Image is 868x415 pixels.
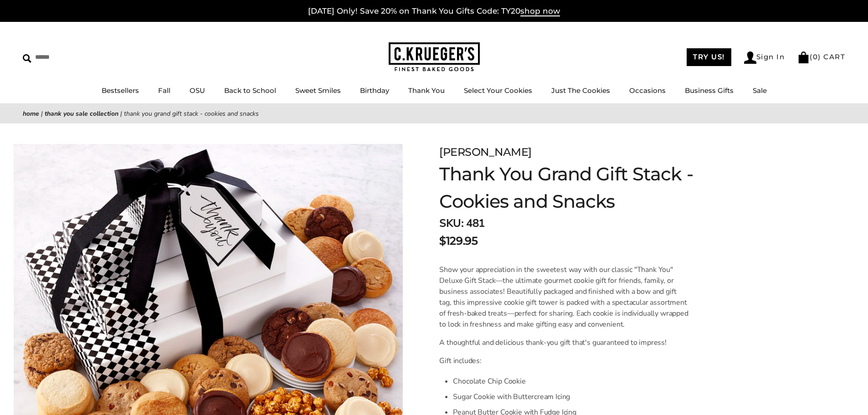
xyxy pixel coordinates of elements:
[744,51,756,64] img: Account
[23,109,39,118] a: Home
[813,52,818,61] span: 0
[308,6,560,16] a: [DATE] Only! Save 20% on Thank You Gifts Code: TY20shop now
[23,54,31,63] img: Search
[23,50,131,64] input: Search
[753,86,767,95] a: Sale
[797,51,810,63] img: Bag
[408,86,445,95] a: Thank You
[295,86,341,95] a: Sweet Smiles
[389,42,480,72] img: C.KRUEGER'S
[520,6,560,16] span: shop now
[744,51,785,64] a: Sign In
[551,86,610,95] a: Just The Cookies
[190,86,205,95] a: OSU
[685,86,734,95] a: Business Gifts
[41,109,43,118] span: |
[466,216,485,231] span: 481
[797,52,845,61] a: (0) CART
[360,86,389,95] a: Birthday
[158,86,170,95] a: Fall
[439,144,730,160] div: [PERSON_NAME]
[120,109,122,118] span: |
[439,233,478,249] span: $129.95
[687,48,731,66] a: TRY US!
[464,86,532,95] a: Select Your Cookies
[439,216,463,231] strong: SKU:
[439,355,688,366] p: Gift includes:
[45,109,118,118] a: THANK YOU SALE COLLECTION
[453,374,688,389] li: Chocolate Chip Cookie
[439,337,688,348] p: A thoughtful and delicious thank-you gift that's guaranteed to impress!
[224,86,276,95] a: Back to School
[453,389,688,405] li: Sugar Cookie with Buttercream Icing
[23,108,845,119] nav: breadcrumbs
[629,86,666,95] a: Occasions
[124,109,259,118] span: Thank You Grand Gift Stack - Cookies and Snacks
[439,160,730,215] h1: Thank You Grand Gift Stack - Cookies and Snacks
[439,264,688,330] p: Show your appreciation in the sweetest way with our classic "Thank You" Deluxe Gift Stack—the ult...
[102,86,139,95] a: Bestsellers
